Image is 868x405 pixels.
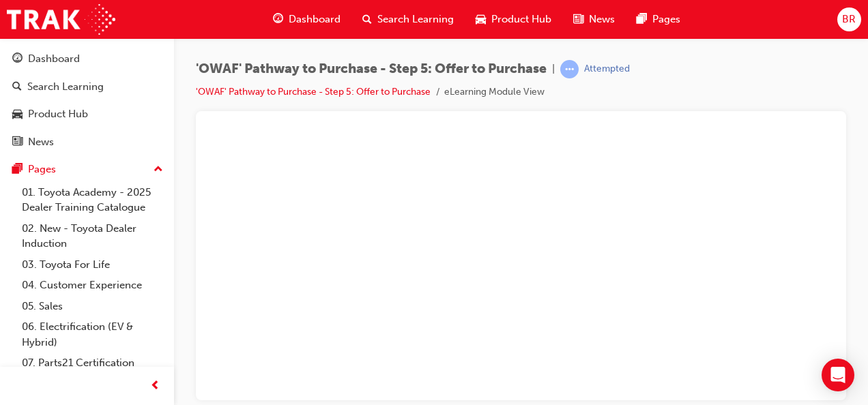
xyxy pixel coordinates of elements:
span: news-icon [12,136,23,149]
div: Attempted [584,63,630,76]
div: Search Learning [27,79,104,95]
span: car-icon [12,108,23,121]
a: 'OWAF' Pathway to Purchase - Step 5: Offer to Purchase [196,86,431,97]
div: Pages [28,162,56,177]
span: Pages [652,12,680,27]
span: News [589,12,615,27]
a: 01. Toyota Academy - 2025 Dealer Training Catalogue [16,182,169,218]
img: Trak [7,4,115,35]
a: search-iconSearch Learning [351,5,465,33]
button: BR [837,7,861,31]
span: learningRecordVerb_ATTEMPT-icon [560,60,579,78]
span: guage-icon [12,53,23,65]
button: Pages [5,157,169,182]
a: 07. Parts21 Certification [16,352,169,374]
div: News [28,134,54,150]
span: car-icon [476,11,486,28]
span: | [552,61,555,77]
span: pages-icon [637,11,647,28]
span: BR [842,12,856,27]
a: news-iconNews [562,5,626,33]
a: pages-iconPages [626,5,691,33]
a: guage-iconDashboard [262,5,351,33]
a: car-iconProduct Hub [465,5,562,33]
a: 04. Customer Experience [16,275,169,296]
a: Search Learning [5,74,169,100]
span: Search Learning [377,12,454,27]
a: 02. New - Toyota Dealer Induction [16,218,169,254]
div: Dashboard [28,51,80,67]
span: news-icon [573,11,583,28]
a: 05. Sales [16,296,169,317]
a: 06. Electrification (EV & Hybrid) [16,316,169,352]
li: eLearning Module View [444,85,545,100]
a: Dashboard [5,46,169,72]
span: Product Hub [491,12,551,27]
button: DashboardSearch LearningProduct HubNews [5,44,169,157]
div: Open Intercom Messenger [822,359,854,391]
span: search-icon [12,81,22,93]
a: News [5,130,169,155]
a: 03. Toyota For Life [16,254,169,275]
a: Product Hub [5,102,169,127]
span: 'OWAF' Pathway to Purchase - Step 5: Offer to Purchase [196,61,547,77]
div: Product Hub [28,106,88,122]
span: search-icon [362,11,372,28]
span: Dashboard [289,12,341,27]
span: up-icon [154,161,163,179]
span: pages-icon [12,164,23,176]
span: guage-icon [273,11,283,28]
span: prev-icon [150,378,160,395]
